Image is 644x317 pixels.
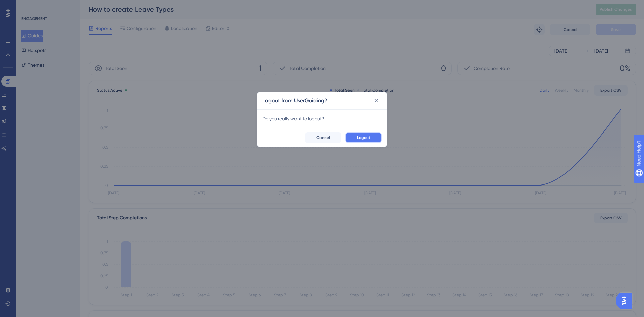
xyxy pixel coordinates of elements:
span: Need Help? [16,2,42,10]
h2: Logout from UserGuiding? [262,97,327,105]
iframe: UserGuiding AI Assistant Launcher [616,290,636,311]
span: Cancel [316,135,330,140]
span: Logout [357,135,370,140]
div: Do you really want to logout? [262,115,382,123]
